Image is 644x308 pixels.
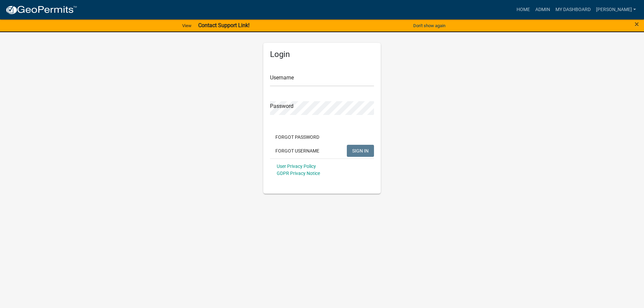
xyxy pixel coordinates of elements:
strong: Contact Support Link! [198,22,250,28]
span: × [635,19,639,29]
button: Don't show again [411,20,448,31]
h5: Login [270,50,374,59]
button: Close [635,20,639,28]
button: Forgot Password [270,131,325,143]
a: Admin [533,3,553,16]
a: Home [514,3,533,16]
button: SIGN IN [347,145,374,157]
span: SIGN IN [352,148,369,153]
a: View [179,20,194,31]
a: My Dashboard [553,3,593,16]
a: [PERSON_NAME] [593,3,639,16]
a: User Privacy Policy [277,164,316,169]
a: GDPR Privacy Notice [277,171,320,176]
button: Forgot Username [270,145,325,157]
